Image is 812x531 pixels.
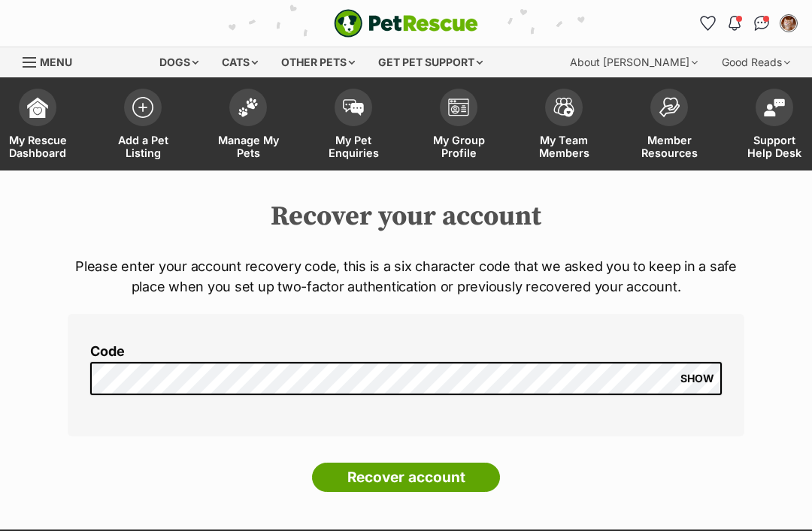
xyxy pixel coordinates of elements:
[238,98,259,117] img: manage-my-pets-icon-02211641906a0b7f246fdf0571729dbe1e7629f14944591b6c1af311fb30b64b.svg
[559,47,708,77] div: About [PERSON_NAME]
[23,47,83,74] a: Menu
[695,11,720,35] a: Favourites
[320,134,387,159] span: My Pet Enquiries
[90,344,722,360] label: Code
[659,97,680,117] img: member-resources-icon-8e73f808a243e03378d46382f2149f9095a855e16c252ad45f914b54edf8863c.svg
[68,201,744,234] h2: Recover your account
[553,98,574,117] img: team-members-icon-5396bd8760b3fe7c0b43da4ab00e1e3bb1a5d9ba89233759b79545d2d3fc5d0d.svg
[617,81,722,170] a: Member Resources
[680,373,714,385] span: SHOW
[40,56,72,68] span: Menu
[695,11,801,35] ul: Account quick links
[448,98,469,116] img: group-profile-icon-3fa3cf56718a62981997c0bc7e787c4b2cf8bcc04b72c1350f741eb67cf2f40e.svg
[425,134,492,159] span: My Group Profile
[635,134,703,159] span: Member Resources
[4,134,71,159] span: My Rescue Dashboard
[109,134,177,159] span: Add a Pet Listing
[149,47,209,77] div: Dogs
[90,81,195,170] a: Add a Pet Listing
[368,47,493,77] div: Get pet support
[723,11,747,35] button: Notifications
[777,11,801,35] button: My account
[754,16,770,31] img: chat-41dd97257d64d25036548639549fe6c8038ab92f7586957e7f3b1b290dea8141.svg
[132,97,153,118] img: add-pet-listing-icon-0afa8454b4691262ce3f59096e99ab1cd57d4a30225e0717b998d2c9b9846f56.svg
[334,9,478,38] img: logo-e224e6f780fb5917bec1dbf3a21bbac754714ae5b6737aabdf751b685950b380.svg
[195,81,301,170] a: Manage My Pets
[343,99,364,116] img: pet-enquiries-icon-7e3ad2cf08bfb03b45e93fb7055b45f3efa6380592205ae92323e6603595dc1f.svg
[334,9,478,38] a: PetRescue
[312,463,500,493] input: Recover account
[511,81,617,170] a: My Team Members
[211,47,268,77] div: Cats
[711,47,801,77] div: Good Reads
[750,11,774,35] a: Conversations
[214,134,282,159] span: Manage My Pets
[530,134,598,159] span: My Team Members
[68,256,744,297] p: Please enter your account recovery code, this is a six character code that we asked you to keep i...
[729,16,741,31] img: notifications-46538b983faf8c2785f20acdc204bb7945ddae34d4c08c2a6579f10ce5e182be.svg
[781,16,796,31] img: Karen Wiltshire profile pic
[406,81,511,170] a: My Group Profile
[27,97,48,118] img: dashboard-icon-eb2f2d2d3e046f16d808141f083e7271f6b2e854fb5c12c21221c1fb7104beca.svg
[271,47,365,77] div: Other pets
[741,134,808,159] span: Support Help Desk
[764,98,785,116] img: help-desk-icon-fdf02630f3aa405de69fd3d07c3f3aa587a6932b1a1747fa1d2bba05be0121f9.svg
[301,81,406,170] a: My Pet Enquiries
